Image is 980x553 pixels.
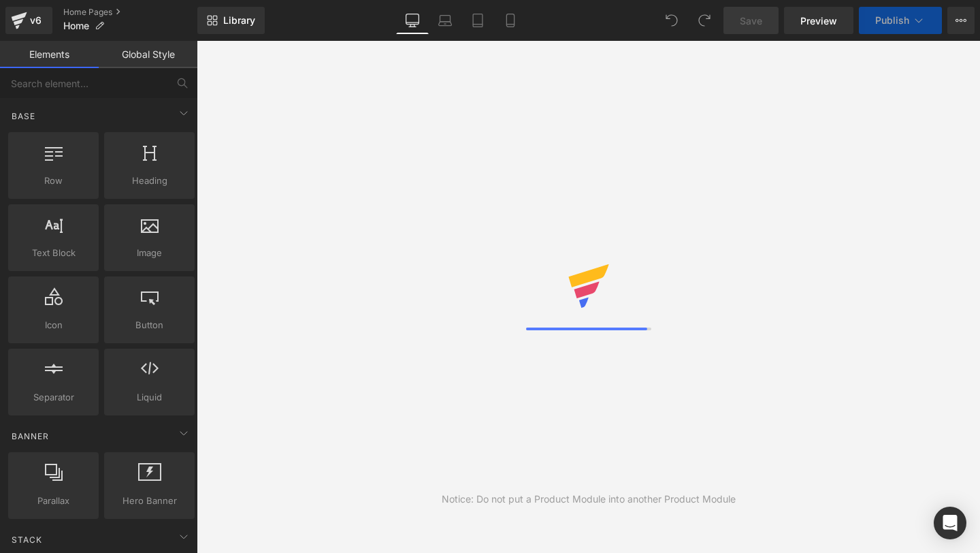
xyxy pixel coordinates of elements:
[223,14,255,27] span: Library
[27,12,44,29] div: v6
[442,492,736,507] div: Notice: Do not put a Product Module into another Product Module
[197,7,265,34] a: New Library
[10,533,44,546] span: Stack
[12,318,95,332] span: Icon
[859,7,942,34] button: Publish
[10,430,50,443] span: Banner
[108,390,191,405] span: Liquid
[740,14,762,28] span: Save
[99,41,197,68] a: Global Style
[12,246,95,260] span: Text Block
[396,7,429,34] a: Desktop
[875,15,909,26] span: Publish
[12,390,95,405] span: Separator
[934,507,966,539] div: Open Intercom Messenger
[10,110,37,123] span: Base
[108,494,191,508] span: Hero Banner
[784,7,853,34] a: Preview
[5,7,52,34] a: v6
[12,174,95,188] span: Row
[108,174,191,188] span: Heading
[108,246,191,260] span: Image
[494,7,527,34] a: Mobile
[691,7,718,34] button: Redo
[658,7,685,34] button: Undo
[63,7,197,18] a: Home Pages
[947,7,975,34] button: More
[429,7,461,34] a: Laptop
[12,494,95,508] span: Parallax
[63,20,89,31] span: Home
[461,7,494,34] a: Tablet
[108,318,191,332] span: Button
[800,14,837,28] span: Preview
